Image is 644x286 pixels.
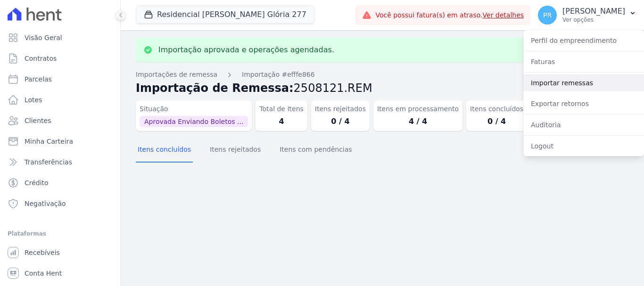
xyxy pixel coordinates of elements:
[25,74,52,84] span: Parcelas
[4,28,116,47] a: Visão Geral
[259,104,304,114] dt: Total de Itens
[25,178,49,188] span: Crédito
[140,116,248,127] span: Aprovada Enviando Boletos ...
[136,138,193,163] button: Itens concluídos
[25,137,73,146] span: Minha Carteira
[4,49,116,68] a: Contratos
[377,104,459,114] dt: Itens em processamento
[259,116,304,127] dd: 4
[523,74,644,91] a: Importar remessas
[25,95,42,105] span: Lotes
[136,70,629,80] nav: Breadcrumb
[25,199,66,208] span: Negativação
[523,32,644,49] a: Perfil do empreendimento
[4,173,116,192] a: Crédito
[4,194,116,213] a: Negativação
[523,138,644,155] a: Logout
[4,70,116,89] a: Parcelas
[523,95,644,112] a: Exportar retornos
[8,228,113,239] div: Plataformas
[523,116,644,133] a: Auditoria
[208,138,263,163] button: Itens rejeitados
[315,104,366,114] dt: Itens rejeitados
[140,104,248,114] dt: Situação
[136,6,314,24] button: Residencial [PERSON_NAME] Glória 277
[136,80,629,97] h2: Importação de Remessa:
[4,243,116,262] a: Recebíveis
[242,70,315,80] a: Importação #efffe866
[4,264,116,283] a: Conta Hent
[25,116,51,125] span: Clientes
[483,11,524,19] a: Ver detalhes
[294,82,372,95] span: 2508121.REM
[25,54,57,63] span: Contratos
[543,12,552,18] span: PR
[377,116,459,127] dd: 4 / 4
[25,157,72,167] span: Transferências
[562,16,625,24] p: Ver opções
[4,90,116,109] a: Lotes
[530,2,644,28] button: PR [PERSON_NAME] Ver opções
[562,7,625,16] p: [PERSON_NAME]
[470,116,523,127] dd: 0 / 4
[25,33,62,42] span: Visão Geral
[136,70,217,80] a: Importações de remessa
[278,138,354,163] button: Itens com pendências
[315,116,366,127] dd: 0 / 4
[25,269,62,278] span: Conta Hent
[523,53,644,70] a: Faturas
[375,10,524,20] span: Você possui fatura(s) em atraso.
[25,248,60,257] span: Recebíveis
[158,45,334,55] p: Importação aprovada e operações agendadas.
[4,132,116,151] a: Minha Carteira
[4,153,116,172] a: Transferências
[470,104,523,114] dt: Itens concluídos
[4,111,116,130] a: Clientes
